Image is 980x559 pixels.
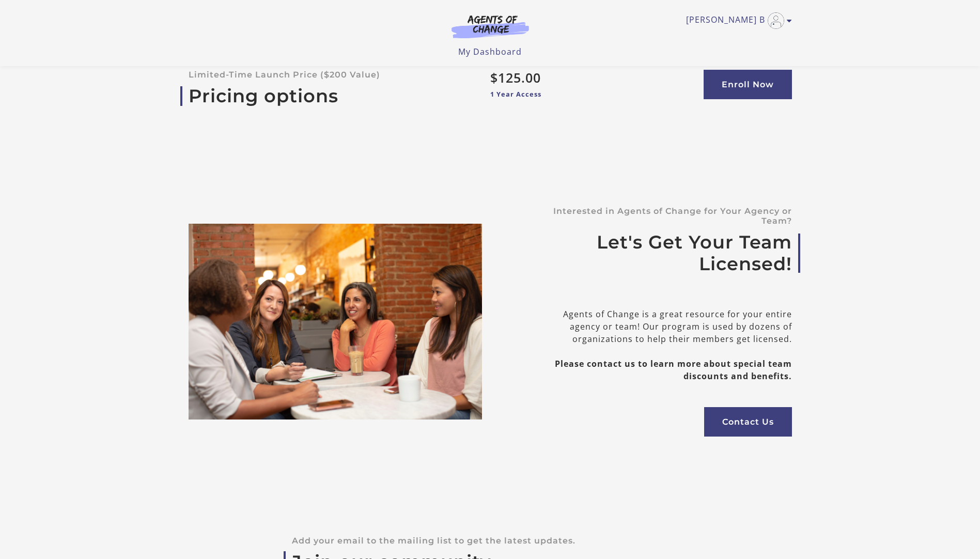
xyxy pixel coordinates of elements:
[490,89,671,99] p: 1 Year Access
[555,358,792,382] b: Please contact us to learn more about special team discounts and benefits.
[458,46,522,57] a: My Dashboard
[189,85,457,107] a: Pricing options
[686,12,787,29] a: Toggle menu
[189,70,457,80] p: Limited-Time Launch Price ($200 Value)
[292,536,689,546] p: Add your email to the mailing list to get the latest updates.
[704,407,792,437] a: Contact Us
[441,14,540,38] img: Agents of Change Logo
[532,206,792,226] p: Interested in Agents of Change for Your Agency or Team?
[532,231,792,275] a: Let's Get Your Team Licensed!
[490,70,671,85] p: $125.00
[532,308,792,382] div: Agents of Change is a great resource for your entire agency or team! Our program is used by dozen...
[704,70,792,99] a: Enroll Now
